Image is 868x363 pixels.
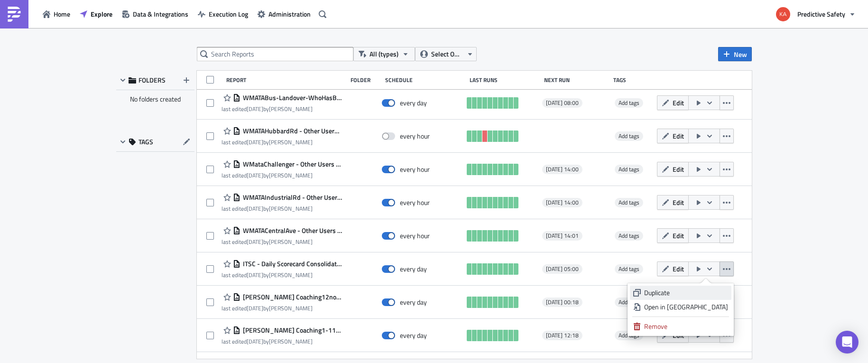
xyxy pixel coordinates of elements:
span: Edit [673,131,684,141]
div: every hour [400,232,430,240]
img: PushMetrics [7,7,22,22]
time: 2025-06-12T15:06:21Z [247,204,263,213]
span: TAGS [139,138,153,146]
div: every hour [400,198,430,207]
span: Edit [673,231,684,241]
span: Add tags [619,131,639,140]
span: Add tags [615,131,643,141]
button: Edit [657,162,689,177]
span: Select Owner [431,49,463,59]
div: every day [400,265,427,273]
span: Add tags [619,331,639,340]
button: Edit [657,129,689,143]
span: Data & Integrations [133,9,188,19]
span: [DATE] 14:00 [546,166,579,173]
span: Add tags [619,98,639,107]
time: 2025-06-11T19:17:38Z [247,237,263,246]
div: No folders created [116,90,194,108]
span: Add tags [615,331,643,340]
span: FOLDERS [139,76,166,84]
span: WMATA Hubbard Rd Coaching1-11am [240,326,342,335]
div: last edited by [PERSON_NAME] [222,271,342,279]
span: Administration [268,9,311,19]
div: Tags [613,76,653,84]
div: last edited by [PERSON_NAME] [222,305,342,312]
span: Edit [673,164,684,174]
span: [DATE] 00:18 [546,298,579,306]
button: Explore [75,7,117,21]
div: last edited by [PERSON_NAME] [222,238,342,245]
div: Folder [351,76,380,84]
span: WMATABus-Landover-WhoHasBeenTrainedOnTheGame [240,93,342,102]
div: every day [400,331,427,340]
span: Execution Log [209,9,248,19]
button: Edit [657,95,689,110]
div: Report [226,76,346,84]
button: Edit [657,261,689,276]
span: Add tags [615,165,643,174]
span: Edit [673,98,684,108]
span: WMataChallenger - Other Users Suspected in Last Hour [240,160,342,168]
div: Duplicate [644,288,728,298]
span: WMATA Hubbard Rd Coaching12noon-12midnight [240,293,342,301]
button: Select Owner [415,47,477,61]
span: Add tags [619,231,639,240]
div: Open in [GEOGRAPHIC_DATA] [644,302,728,312]
span: Add tags [615,264,643,274]
div: last edited by [PERSON_NAME] [222,139,342,146]
time: 2025-06-04T20:05:16Z [247,171,263,180]
div: last edited by [PERSON_NAME] [222,205,342,212]
button: Edit [657,195,689,210]
span: [DATE] 12:18 [546,332,579,339]
span: Explore [91,9,112,19]
span: [DATE] 08:00 [546,99,579,107]
span: WMATAHubbardRd - Other Users Suspected in Last Hour [240,127,342,135]
span: All (types) [369,49,398,59]
button: Edit [657,228,689,243]
div: Schedule [385,76,465,84]
button: New [718,47,752,61]
button: Administration [253,7,315,21]
span: [DATE] 14:01 [546,232,579,240]
button: Execution Log [193,7,253,21]
div: every hour [400,132,430,140]
span: Add tags [619,165,639,174]
span: Home [54,9,70,19]
input: Search Reports [197,47,353,61]
span: WMATAIndustrialRd - Other Users Suspected in Last Hour [240,193,342,202]
span: Edit [673,264,684,274]
span: Add tags [619,198,639,207]
span: Add tags [619,264,639,273]
span: WMATACentralAve - Other Users Suspected in Last Hour [240,226,342,235]
img: Avatar [775,6,791,22]
span: ITSC - Daily Scorecard Consolidated [240,260,342,268]
div: last edited by [PERSON_NAME] [222,338,342,345]
span: Edit [673,197,684,207]
time: 2025-06-02T18:15:18Z [247,304,263,313]
button: All (types) [353,47,415,61]
span: Add tags [615,98,643,108]
button: Data & Integrations [117,7,193,21]
time: 2025-04-28T21:38:18Z [247,337,263,346]
div: every hour [400,165,430,174]
span: Add tags [615,298,643,307]
div: Last Runs [470,76,539,84]
span: [DATE] 14:00 [546,199,579,206]
time: 2025-06-04T20:04:54Z [247,138,263,147]
div: last edited by [PERSON_NAME] [222,105,342,112]
div: every day [400,298,427,307]
span: Add tags [619,298,639,307]
time: 2025-08-06T19:49:49Z [247,104,263,113]
time: 2025-06-11T18:42:34Z [247,270,263,279]
div: every day [400,99,427,107]
div: Open Intercom Messenger [836,331,859,354]
span: New [734,49,747,59]
div: Next Run [544,76,609,84]
button: Home [38,7,75,21]
span: [DATE] 05:00 [546,265,579,273]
